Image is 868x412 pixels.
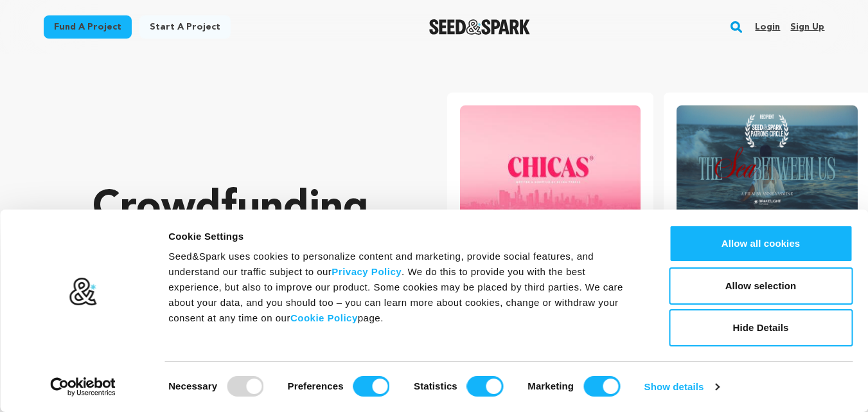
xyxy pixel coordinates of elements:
legend: Consent Selection [168,371,168,372]
img: Seed&Spark Logo Dark Mode [429,19,530,35]
strong: Marketing [527,381,574,391]
a: Cookie Policy [290,312,358,323]
a: Usercentrics Cookiebot - opens in a new window [27,377,139,397]
img: The Sea Between Us image [677,105,858,229]
strong: Necessary [168,381,217,391]
img: CHICAS Pilot image [460,105,641,229]
strong: Statistics [414,381,457,391]
div: Seed&Spark uses cookies to personalize content and marketing, provide social features, and unders... [168,249,640,326]
a: Sign up [790,17,824,37]
a: Fund a project [44,15,132,39]
a: Login [755,17,780,37]
button: Allow selection [669,267,853,305]
a: Show details [644,377,719,397]
img: logo [69,277,98,307]
button: Allow all cookies [669,225,853,262]
a: Start a project [139,15,231,39]
strong: Preferences [288,381,344,391]
div: Cookie Settings [168,229,640,244]
p: Crowdfunding that . [93,183,396,337]
button: Hide Details [669,309,853,346]
a: Privacy Policy [332,266,402,277]
a: Seed&Spark Homepage [429,19,530,35]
